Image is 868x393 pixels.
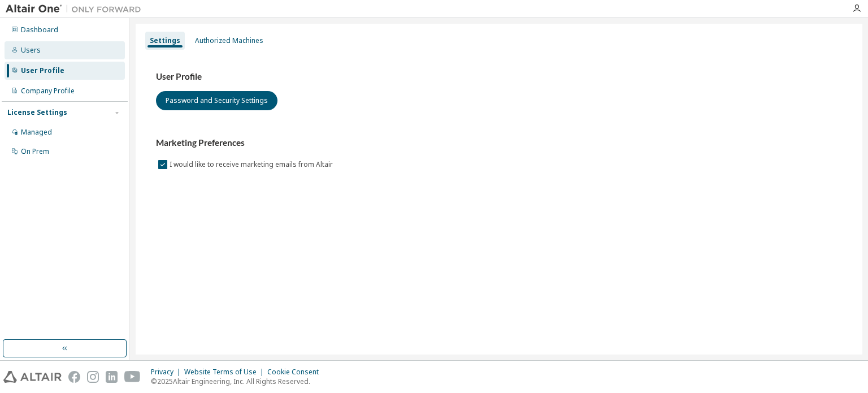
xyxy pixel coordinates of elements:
[6,3,147,15] img: Altair One
[87,371,99,383] img: instagram.svg
[106,371,118,383] img: linkedin.svg
[151,368,184,377] div: Privacy
[151,377,325,386] p: © 2025 Altair Engineering, Inc. All Rights Reserved.
[21,66,64,75] div: User Profile
[156,91,277,110] button: Password and Security Settings
[7,108,67,117] div: License Settings
[21,87,75,96] div: Company Profile
[21,25,58,34] div: Dashboard
[3,371,62,383] img: altair_logo.svg
[267,368,325,377] div: Cookie Consent
[68,371,80,383] img: facebook.svg
[156,71,842,83] h3: User Profile
[195,36,263,45] div: Authorized Machines
[170,158,335,171] label: I would like to receive marketing emails from Altair
[21,147,49,156] div: On Prem
[150,36,180,45] div: Settings
[21,46,41,55] div: Users
[184,368,267,377] div: Website Terms of Use
[21,128,52,137] div: Managed
[156,137,842,149] h3: Marketing Preferences
[124,371,141,383] img: youtube.svg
